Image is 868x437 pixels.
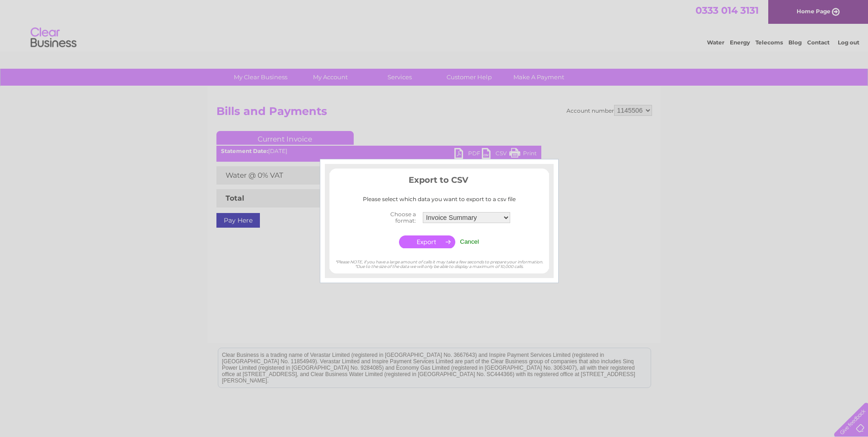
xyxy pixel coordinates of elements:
div: Clear Business is a trading name of Verastar Limited (registered in [GEOGRAPHIC_DATA] No. 3667643... [218,5,651,44]
a: Energy [730,39,750,46]
a: Water [707,39,724,46]
a: Log out [838,39,859,46]
div: *Please NOTE, if you have a large amount of calls it may take a few seconds to prepare your infor... [329,251,549,269]
input: Cancel [460,238,479,245]
a: 0333 014 3131 [695,5,759,16]
a: Blog [788,39,802,46]
a: Contact [807,39,830,46]
div: Please select which data you want to export to a csv file [329,196,549,202]
h3: Export to CSV [329,174,549,190]
img: logo.png [30,24,77,52]
th: Choose a format: [366,208,421,227]
a: Telecoms [755,39,783,46]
